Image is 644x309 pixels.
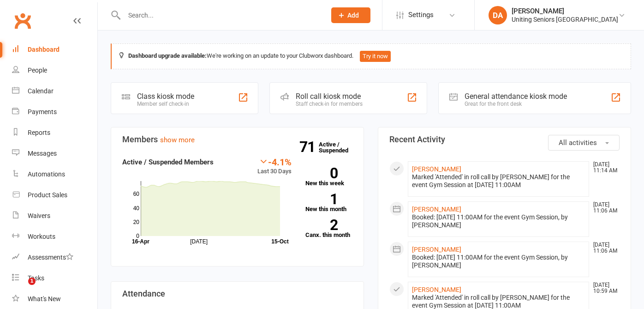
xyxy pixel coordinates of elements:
[512,7,618,15] div: [PERSON_NAME]
[12,122,97,143] a: Reports
[28,212,50,219] div: Waivers
[128,52,207,59] strong: Dashboard upgrade available:
[412,286,461,293] a: [PERSON_NAME]
[412,165,461,173] a: [PERSON_NAME]
[28,108,57,115] div: Payments
[589,282,619,294] time: [DATE] 10:59 AM
[412,213,585,229] div: Booked: [DATE] 11:00AM for the event Gym Session, by [PERSON_NAME]
[137,92,194,101] div: Class kiosk mode
[257,157,292,176] div: Last 30 Days
[12,226,97,247] a: Workouts
[305,166,338,180] strong: 0
[28,254,73,261] div: Assessments
[12,143,97,164] a: Messages
[11,9,34,32] a: Clubworx
[296,92,363,101] div: Roll call kiosk mode
[408,5,434,25] span: Settings
[12,247,97,268] a: Assessments
[160,136,195,144] a: show more
[28,129,50,136] div: Reports
[122,158,214,166] strong: Active / Suspended Members
[559,139,597,147] span: All activities
[28,67,47,74] div: People
[412,254,585,269] div: Booked: [DATE] 11:00AM for the event Gym Session, by [PERSON_NAME]
[331,7,370,23] button: Add
[489,6,507,24] div: DA
[319,134,359,160] a: 71Active / Suspended
[347,12,359,19] span: Add
[28,295,61,303] div: What's New
[12,102,97,122] a: Payments
[305,168,352,186] a: 0New this week
[122,135,352,144] h3: Members
[12,164,97,185] a: Automations
[305,219,352,238] a: 2Canx. this month
[589,242,619,254] time: [DATE] 11:06 AM
[12,60,97,81] a: People
[548,135,620,151] button: All activities
[389,135,620,144] h3: Recent Activity
[121,9,319,22] input: Search...
[412,206,461,213] a: [PERSON_NAME]
[305,194,352,212] a: 1New this month
[465,101,567,107] div: Great for the front desk
[12,185,97,206] a: Product Sales
[28,170,65,178] div: Automations
[412,246,461,253] a: [PERSON_NAME]
[465,92,567,101] div: General attendance kiosk mode
[28,191,67,199] div: Product Sales
[305,192,338,206] strong: 1
[12,268,97,289] a: Tasks
[28,150,57,157] div: Messages
[257,157,292,167] div: -4.1%
[28,233,55,240] div: Workouts
[12,206,97,226] a: Waivers
[122,289,352,298] h3: Attendance
[296,101,363,107] div: Staff check-in for members
[589,162,619,174] time: [DATE] 11:14 AM
[299,140,319,154] strong: 71
[360,51,391,62] button: Try it now
[305,218,338,232] strong: 2
[412,173,585,189] div: Marked 'Attended' in roll call by [PERSON_NAME] for the event Gym Session at [DATE] 11:00AM
[28,274,44,282] div: Tasks
[12,81,97,102] a: Calendar
[12,39,97,60] a: Dashboard
[589,202,619,214] time: [DATE] 11:06 AM
[28,87,54,95] div: Calendar
[512,15,618,24] div: Uniting Seniors [GEOGRAPHIC_DATA]
[28,46,60,53] div: Dashboard
[9,278,31,300] iframe: Intercom live chat
[28,278,36,285] span: 1
[137,101,194,107] div: Member self check-in
[111,43,631,69] div: We're working on an update to your Clubworx dashboard.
